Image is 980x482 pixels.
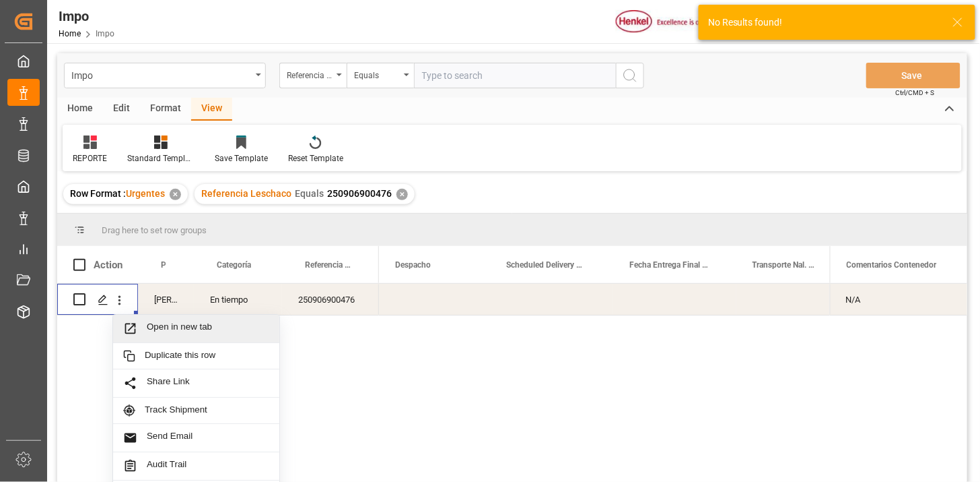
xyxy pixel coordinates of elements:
[73,152,107,164] div: REPORTE
[57,98,103,121] div: Home
[215,152,268,164] div: Save Template
[347,63,414,88] button: open menu
[288,152,343,164] div: Reset Template
[194,284,282,315] div: En tiempo
[161,260,166,270] span: Persona responsable de seguimiento
[59,6,114,26] div: Impo
[201,188,291,199] span: Referencia Leschaco
[279,63,347,88] button: open menu
[753,260,816,270] span: Transporte Nal. (Nombre#Caja)
[327,188,392,199] span: 250906900476
[70,188,126,199] span: Row Format :
[127,152,195,164] div: Standard Templates
[616,63,644,88] button: search button
[282,284,379,315] div: 250906900476
[138,284,194,315] div: [PERSON_NAME]
[708,16,940,30] div: No Results found!
[64,63,266,88] button: open menu
[170,189,181,200] div: ✕
[71,66,251,83] div: Impo
[103,98,140,121] div: Edit
[830,284,967,315] div: Press SPACE to select this row.
[217,260,251,270] span: Categoría
[287,66,332,82] div: Referencia Leschaco
[896,88,935,98] span: Ctrl/CMD + S
[354,66,400,82] div: Equals
[140,98,191,121] div: Format
[414,63,616,88] input: Type to search
[295,188,324,199] span: Equals
[59,29,81,38] a: Home
[616,10,729,34] img: Henkel%20logo.jpg_1689854090.jpg
[126,188,165,199] span: Urgentes
[629,260,708,270] span: Fecha Entrega Final en [GEOGRAPHIC_DATA]
[94,259,123,271] div: Action
[102,225,207,235] span: Drag here to set row groups
[191,98,232,121] div: View
[847,260,937,270] span: Comentarios Contenedor
[506,260,585,270] span: Scheduled Delivery Date
[830,284,967,315] div: N/A
[305,260,351,270] span: Referencia Leschaco
[395,260,431,270] span: Despacho
[866,63,960,88] button: Save
[396,189,408,200] div: ✕
[57,284,379,315] div: Press SPACE to select this row.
